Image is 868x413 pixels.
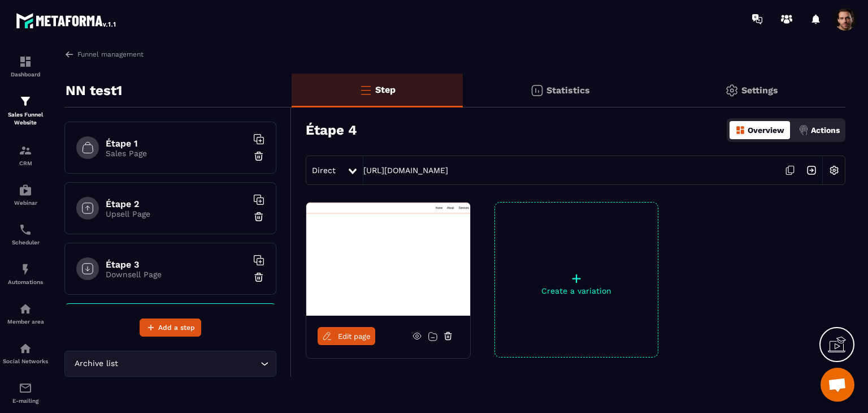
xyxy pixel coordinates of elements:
p: Sales Funnel Website [3,111,48,127]
span: Direct [312,166,336,175]
img: image [306,203,470,316]
h3: Étape 4 [306,122,357,138]
p: Dashboard [3,71,48,78]
p: Statistics [546,85,590,96]
img: actions.d6e523a2.png [798,125,809,135]
p: Webinar [3,200,48,206]
img: automations [19,302,32,316]
a: Edit page [318,327,375,345]
span: Add a step [158,322,195,333]
p: NN test1 [66,79,122,102]
img: bars-o.4a397970.svg [359,83,372,97]
img: social-network [19,342,32,355]
a: automationsautomationsAutomations [3,254,48,294]
a: Funnel management [64,49,144,59]
h6: Étape 3 [106,259,247,270]
a: social-networksocial-networkSocial Networks [3,333,48,373]
p: E-mailing [3,398,48,404]
span: Edit page [338,332,371,341]
a: [URL][DOMAIN_NAME] [363,166,448,175]
a: automationsautomationsWebinar [3,175,48,214]
img: setting-gr.5f69749f.svg [725,84,739,97]
p: Overview [748,126,784,135]
a: schedulerschedulerScheduler [3,214,48,254]
img: scheduler [19,223,32,236]
p: Scheduler [3,239,48,246]
a: formationformationSales Funnel Website [3,86,48,135]
img: trash [253,272,264,283]
p: Automations [3,279,48,285]
p: Sales Page [106,149,247,158]
a: automationsautomationsMember area [3,294,48,333]
a: emailemailE-mailing [3,373,48,412]
img: formation [19,94,32,108]
img: formation [19,55,32,68]
img: trash [253,211,264,222]
div: Search for option [64,351,276,377]
a: formationformationCRM [3,135,48,175]
a: Mở cuộc trò chuyện [821,368,854,402]
p: Member area [3,319,48,325]
p: Actions [811,126,840,135]
p: Settings [741,85,778,96]
img: logo [16,10,118,31]
p: Create a variation [495,286,658,295]
button: Add a step [140,319,201,337]
a: formationformationDashboard [3,46,48,86]
img: setting-w.858f3a88.svg [823,160,845,181]
img: formation [19,144,32,157]
p: Social Networks [3,358,48,364]
img: automations [19,263,32,276]
img: dashboard-orange.40269519.svg [735,125,745,135]
img: email [19,381,32,395]
p: Step [375,84,396,95]
p: CRM [3,160,48,166]
img: arrow [64,49,75,59]
img: trash [253,150,264,162]
img: automations [19,183,32,197]
h6: Étape 1 [106,138,247,149]
span: Archive list [72,358,120,370]
p: + [495,270,658,286]
img: stats.20deebd0.svg [530,84,544,97]
p: Downsell Page [106,270,247,279]
p: Upsell Page [106,209,247,218]
input: Search for option [120,358,258,370]
img: arrow-next.bcc2205e.svg [801,160,822,181]
h6: Étape 2 [106,199,247,209]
